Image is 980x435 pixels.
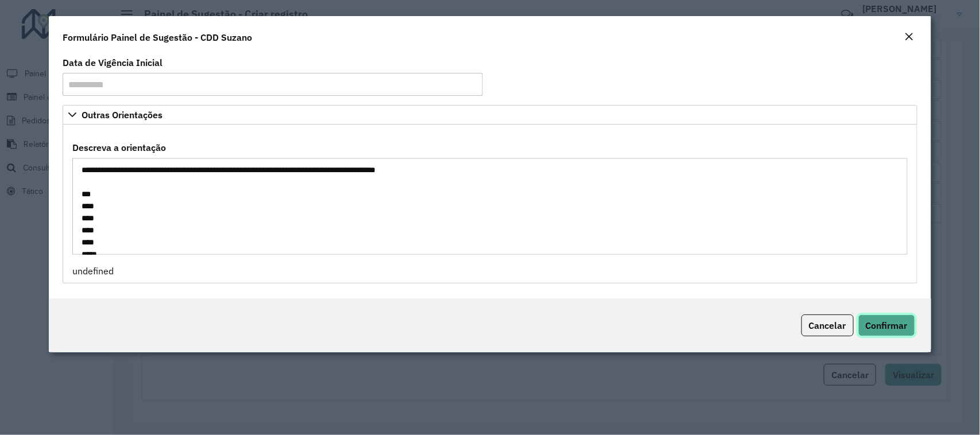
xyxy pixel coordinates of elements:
[801,314,854,336] button: Cancelar
[63,30,252,44] h4: Formulário Painel de Sugestão - CDD Suzano
[63,125,917,283] div: Outras Orientações
[72,265,114,277] span: undefined
[866,320,908,331] span: Confirmar
[72,141,166,154] label: Descreva a orientação
[858,314,915,336] button: Confirmar
[82,110,162,119] span: Outras Orientações
[905,32,914,41] em: Fechar
[63,56,162,69] label: Data de Vigência Inicial
[809,320,846,331] span: Cancelar
[63,105,917,125] a: Outras Orientações
[901,30,917,45] button: Close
